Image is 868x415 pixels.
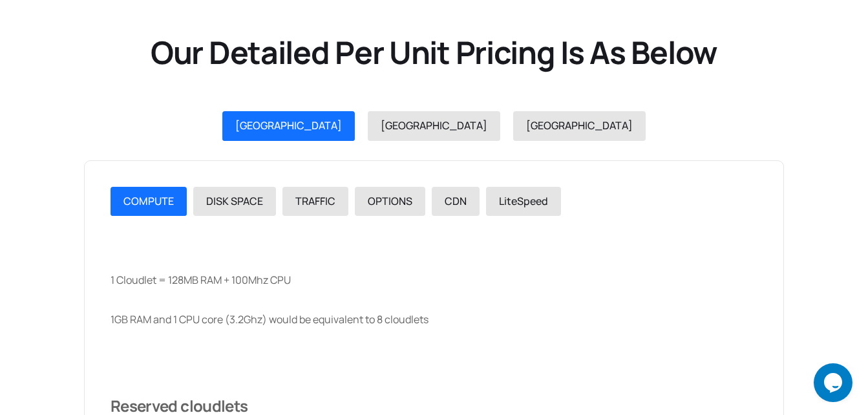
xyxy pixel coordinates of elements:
[111,312,757,328] p: 1GB RAM and 1 CPU core (3.2Ghz) would be equivalent to 8 cloudlets
[295,194,335,208] span: TRAFFIC
[78,32,790,72] h2: Our Detailed Per Unit Pricing Is As Below
[526,118,633,133] span: [GEOGRAPHIC_DATA]
[235,118,342,133] span: [GEOGRAPHIC_DATA]
[111,272,757,289] p: 1 Cloudlet = 128MB RAM + 100Mhz CPU
[123,194,174,208] span: COMPUTE
[381,118,487,133] span: [GEOGRAPHIC_DATA]
[499,194,548,208] span: LiteSpeed
[814,363,855,402] iframe: chat widget
[368,194,412,208] span: OPTIONS
[206,194,263,208] span: DISK SPACE
[445,194,467,208] span: CDN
